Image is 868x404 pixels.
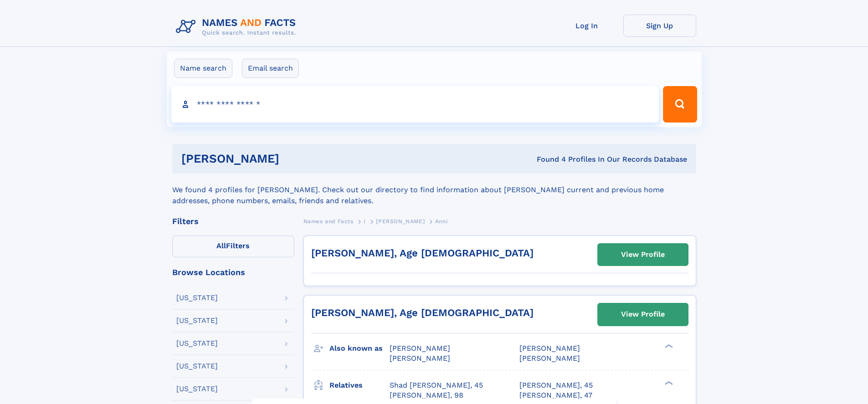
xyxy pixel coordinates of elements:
a: Sign Up [623,15,696,37]
a: [PERSON_NAME] [376,215,425,227]
span: [PERSON_NAME] [390,354,450,363]
a: I [364,215,366,227]
h3: Relatives [329,378,390,393]
div: [US_STATE] [176,363,218,370]
a: View Profile [598,303,688,325]
img: Logo Names and Facts [172,15,303,39]
div: ❯ [663,343,673,349]
input: search input [171,86,659,123]
a: Shad [PERSON_NAME], 45 [390,380,483,390]
a: [PERSON_NAME], 98 [390,390,463,400]
a: View Profile [598,244,688,266]
a: Log In [550,15,623,37]
div: [US_STATE] [176,385,218,393]
a: [PERSON_NAME], 45 [519,380,593,390]
div: Found 4 Profiles In Our Records Database [408,154,687,164]
span: All [216,241,226,250]
a: Names and Facts [303,215,354,227]
div: Filters [172,217,294,225]
span: Anni [435,218,447,225]
a: [PERSON_NAME], 47 [519,390,592,400]
div: Browse Locations [172,268,294,276]
span: [PERSON_NAME] [376,218,425,225]
div: [US_STATE] [176,340,218,347]
div: View Profile [621,304,665,325]
div: [US_STATE] [176,294,218,302]
a: [PERSON_NAME], Age [DEMOGRAPHIC_DATA] [311,247,534,259]
label: Name search [174,59,232,78]
button: Search Button [663,86,697,123]
div: ❯ [663,380,673,386]
h3: Also known as [329,341,390,356]
span: [PERSON_NAME] [519,344,580,353]
h1: [PERSON_NAME] [181,153,408,164]
span: I [364,218,366,225]
span: [PERSON_NAME] [390,344,450,353]
label: Filters [172,235,294,257]
span: [PERSON_NAME] [519,354,580,363]
label: Email search [242,59,299,78]
div: [US_STATE] [176,317,218,324]
a: [PERSON_NAME], Age [DEMOGRAPHIC_DATA] [311,307,534,318]
div: View Profile [621,244,665,265]
div: We found 4 profiles for [PERSON_NAME]. Check out our directory to find information about [PERSON_... [172,174,696,206]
